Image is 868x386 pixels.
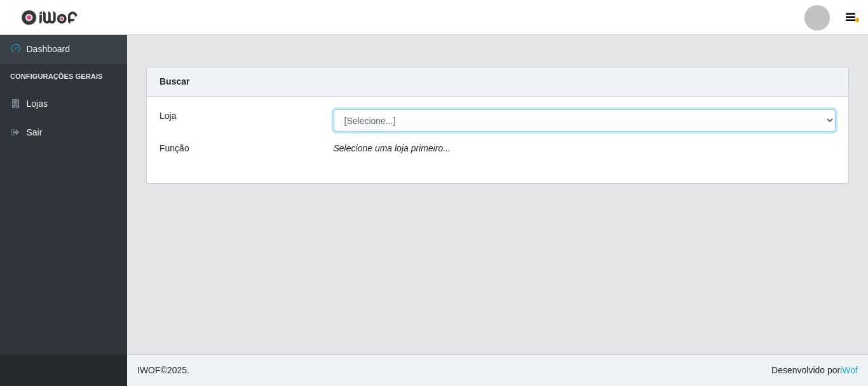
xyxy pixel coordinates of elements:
[159,109,176,123] label: Loja
[771,364,858,377] span: Desenvolvido por
[334,143,451,153] i: Selecione uma loja primeiro...
[159,142,189,155] label: Função
[137,365,161,375] span: IWOF
[137,364,189,377] span: © 2025 .
[840,365,858,375] a: iWof
[159,76,189,86] strong: Buscar
[21,10,78,25] img: CoreUI Logo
